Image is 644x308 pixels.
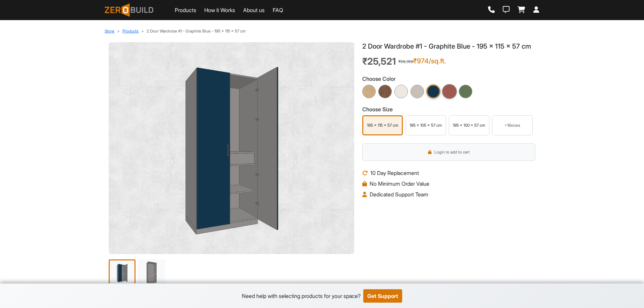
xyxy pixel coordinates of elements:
nav: breadcrumb [105,28,539,34]
li: Dedicated Support Team [362,190,535,198]
h3: Choose Size [362,106,535,113]
a: How it Works [204,6,235,14]
div: ₹974/sq.ft. [413,57,446,65]
img: ZeroBuild logo [105,3,153,17]
a: Login [533,6,539,14]
a: Products [122,28,139,34]
button: Get Support [363,289,402,303]
a: Products [175,6,196,14]
img: Earth Brown [442,84,457,99]
img: Walnut Brown [378,85,392,98]
img: English Green [459,85,472,98]
li: No Minimum Order Value [362,180,535,188]
div: 195 x 100 x 57 cm [450,122,488,128]
span: ₹25,521 [362,56,396,67]
img: Light Oak [362,85,376,98]
li: 2 Door Wardrobe #1 - Graphite Blue - 195 x 115 x 57 cm [139,28,246,34]
a: FAQ [273,6,283,14]
h3: Choose Color [362,76,535,82]
div: 195 x 115 x 57 cm [365,122,400,128]
img: 2 Door Wardrobe #1 - Graphite Blue - 195 x 115 x 57 cm [114,48,349,249]
img: Sandstone [411,85,424,98]
img: Graphite Blue [426,84,440,99]
img: Ivory Cream [394,85,408,98]
div: 195 x 105 x 57 cm [407,122,444,128]
img: 2 Door Wardrobe #1 - Graphite Blue - 195 x 115 x 57 cm - Image 1 [109,259,136,286]
a: Store [105,28,114,34]
span: Login to add to cart [434,149,470,155]
a: About us [243,6,265,14]
h1: 2 Door Wardrobe #1 - Graphite Blue - 195 x 115 x 57 cm [362,42,535,50]
div: + 18 sizes [495,122,530,128]
img: 2 Door Wardrobe #1 - Graphite Blue - 195 x 115 x 57 cm - Image 2 [138,259,165,286]
li: 10 Day Replacement [362,169,535,177]
span: ₹28,358 [398,59,413,65]
div: Need help with selecting products for your space? [242,292,361,300]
